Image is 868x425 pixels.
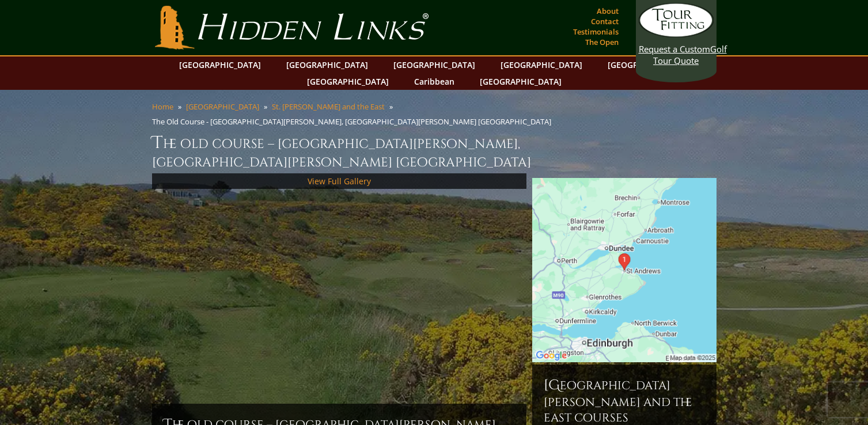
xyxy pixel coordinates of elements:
[152,131,717,171] h1: The Old Course – [GEOGRAPHIC_DATA][PERSON_NAME], [GEOGRAPHIC_DATA][PERSON_NAME] [GEOGRAPHIC_DATA]
[308,176,371,187] a: View Full Gallery
[588,13,621,29] a: Contact
[474,73,567,90] a: [GEOGRAPHIC_DATA]
[602,56,695,73] a: [GEOGRAPHIC_DATA]
[532,178,717,362] img: Google Map of St Andrews Links, St Andrews, United Kingdom
[186,101,259,112] a: [GEOGRAPHIC_DATA]
[639,3,714,66] a: Request a CustomGolf Tour Quote
[281,56,374,73] a: [GEOGRAPHIC_DATA]
[408,73,460,90] a: Caribbean
[272,101,385,112] a: St. [PERSON_NAME] and the East
[582,34,621,50] a: The Open
[152,101,173,112] a: Home
[388,56,481,73] a: [GEOGRAPHIC_DATA]
[594,3,621,19] a: About
[173,56,267,73] a: [GEOGRAPHIC_DATA]
[570,24,621,40] a: Testimonials
[495,56,588,73] a: [GEOGRAPHIC_DATA]
[301,73,395,90] a: [GEOGRAPHIC_DATA]
[639,43,710,55] span: Request a Custom
[152,116,556,127] li: The Old Course - [GEOGRAPHIC_DATA][PERSON_NAME], [GEOGRAPHIC_DATA][PERSON_NAME] [GEOGRAPHIC_DATA]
